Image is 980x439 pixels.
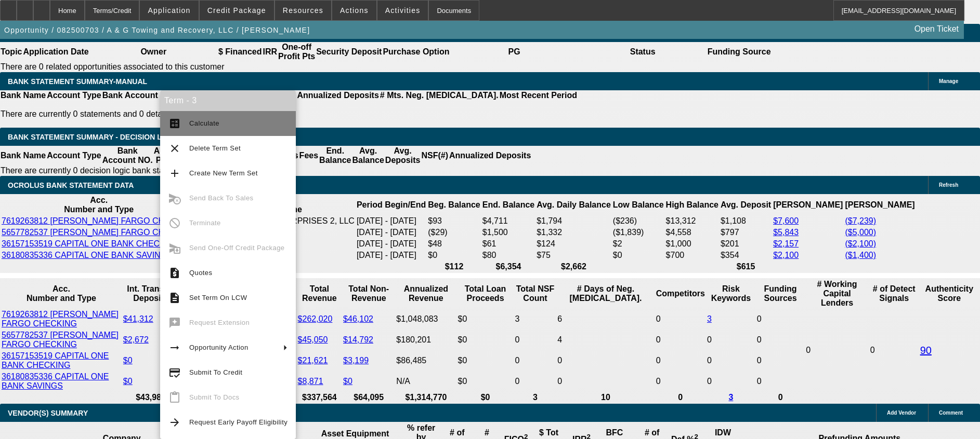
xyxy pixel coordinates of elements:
[148,6,190,15] span: Application
[102,146,153,166] th: Bank Account NO.
[557,309,654,329] td: 6
[278,42,316,62] th: One-off Profit Pts
[382,42,450,62] th: Purchase Option
[123,377,133,386] a: $0
[656,309,705,329] td: 0
[536,262,611,272] th: $2,662
[2,228,196,237] a: 5657782537 [PERSON_NAME] FARGO CHECKING
[482,239,535,249] td: $61
[457,351,513,371] td: $0
[720,262,772,272] th: $615
[427,262,480,272] th: $112
[707,314,712,323] a: 3
[612,239,664,249] td: $2
[356,216,426,226] td: [DATE] - [DATE]
[189,144,241,152] span: Delete Term Set
[557,279,654,308] th: # Days of Neg. [MEDICAL_DATA].
[8,133,180,141] span: Bank Statement Summary - Decision Logic
[102,90,176,101] th: Bank Account NO.
[665,239,719,249] td: $1,000
[579,42,707,62] th: Status
[343,335,373,344] a: $14,792
[385,146,421,166] th: Avg. Deposits
[720,239,772,249] td: $201
[123,356,133,365] a: $0
[168,341,181,354] mat-icon: arrow_right_alt
[720,195,772,215] th: Avg. Deposit
[557,392,654,403] th: 10
[482,195,535,215] th: End. Balance
[356,227,426,238] td: [DATE] - [DATE]
[557,351,654,371] td: 0
[168,267,181,279] mat-icon: request_quote
[427,239,480,249] td: $48
[457,330,513,350] td: $0
[207,6,266,15] span: Credit Package
[773,239,799,248] a: $2,157
[845,251,876,259] a: ($1,400)
[123,314,153,323] a: $41,312
[720,216,772,226] td: $1,108
[421,146,449,166] th: NSF(#)
[298,356,328,365] a: $21,621
[805,279,868,308] th: # Working Capital Lenders
[457,392,513,403] th: $0
[332,1,376,20] button: Actions
[515,330,556,350] td: 0
[707,330,755,350] td: 0
[557,330,654,350] td: 4
[536,195,611,215] th: Avg. Daily Balance
[845,228,876,237] a: ($5,000)
[299,146,319,166] th: Fees
[920,279,979,308] th: Authenticity Score
[482,262,535,272] th: $6,354
[275,1,331,20] button: Resources
[720,250,772,260] td: $354
[427,216,480,226] td: $93
[298,377,323,386] a: $8,871
[396,335,455,345] div: $180,201
[612,250,664,260] td: $0
[515,392,556,403] th: 3
[536,216,611,226] td: $1,794
[200,1,274,20] button: Credit Package
[707,351,755,371] td: 0
[189,269,212,277] span: Quotes
[283,6,323,15] span: Resources
[910,20,963,38] a: Open Ticket
[720,227,772,238] td: $797
[8,409,88,417] span: VENDOR(S) SUMMARY
[656,392,705,403] th: 0
[536,239,611,249] td: $124
[450,42,578,62] th: PG
[457,372,513,391] td: $0
[773,228,799,237] a: $5,843
[4,26,310,34] span: Opportunity / 082500703 / A & G Towing and Recovery, LLC / [PERSON_NAME]
[515,309,556,329] td: 3
[123,335,149,344] a: $2,672
[612,216,664,226] td: ($236)
[665,250,719,260] td: $700
[920,345,932,356] a: 90
[356,250,426,260] td: [DATE] - [DATE]
[457,309,513,329] td: $0
[656,330,705,350] td: 0
[343,377,352,386] a: $0
[536,250,611,260] td: $75
[756,330,804,350] td: 0
[939,78,958,84] span: Manage
[773,216,799,225] a: $7,600
[482,250,535,260] td: $80
[46,146,102,166] th: Account Type
[296,90,379,101] th: Annualized Deposits
[845,239,876,248] a: ($2,100)
[396,356,455,365] div: $86,485
[2,310,119,328] a: 7619263812 [PERSON_NAME] FARGO CHECKING
[168,366,181,379] mat-icon: credit_score
[297,279,342,308] th: Total Revenue
[536,227,611,238] td: $1,332
[482,227,535,238] td: $1,500
[168,416,181,429] mat-icon: arrow_forward
[356,239,426,249] td: [DATE] - [DATE]
[351,146,384,166] th: Avg. Balance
